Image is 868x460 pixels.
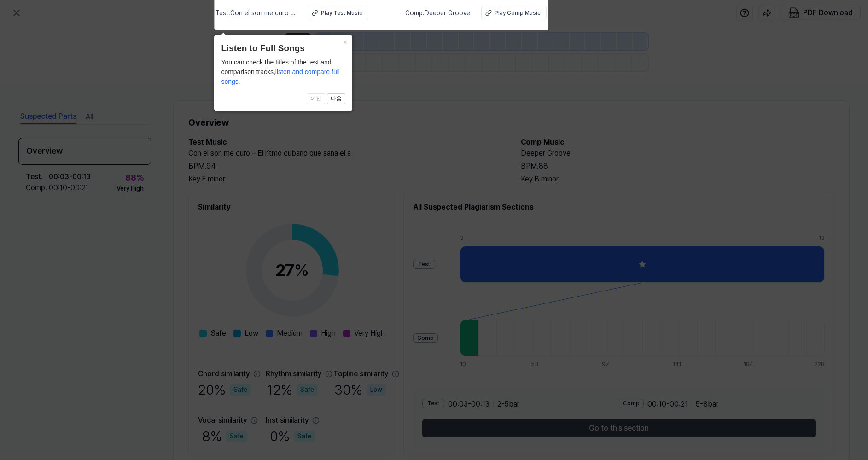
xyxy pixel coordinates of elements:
header: Listen to Full Songs [221,42,345,55]
button: 다음 [327,93,345,105]
span: listen and compare full songs. [221,68,340,85]
button: Play Comp Music [481,6,547,20]
button: Play Test Music [308,6,368,20]
button: Close [338,35,352,48]
div: Play Test Music [321,9,362,17]
span: Comp . Deeper Groove [405,8,470,18]
div: You can check the titles of the test and comparison tracks, [221,58,345,87]
span: Test . Con el son me curo – El ritmo cubano que sana el a [216,8,297,18]
div: Play Comp Music [495,9,541,17]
